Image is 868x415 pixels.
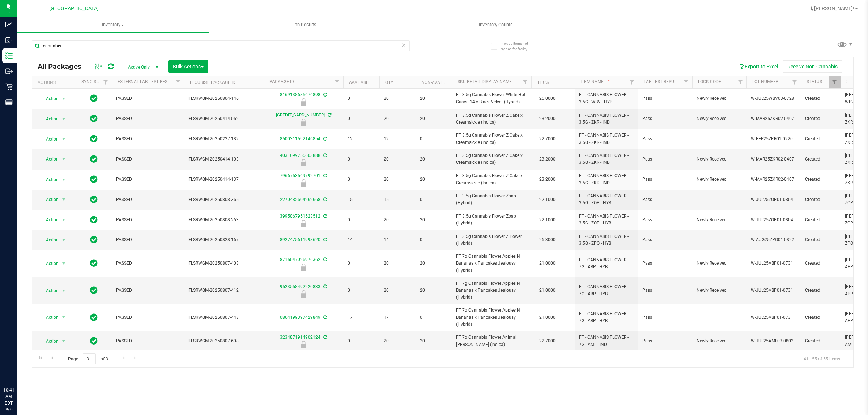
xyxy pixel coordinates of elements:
span: W-MAR25ZKR02-0407 [751,176,796,183]
span: Pass [642,115,688,122]
span: select [59,312,68,322]
span: FT - CANNABIS FLOWER - 3.5G - ZKR - IND [579,132,634,146]
span: Pass [642,156,688,163]
span: 20 [384,115,411,122]
span: 23.2000 [536,114,559,124]
a: Filter [519,76,531,88]
span: Created [805,176,836,183]
span: FT - CANNABIS FLOWER - 3.5G - ZPO - HYB [579,233,634,247]
p: 10:41 AM EDT [3,387,14,406]
span: 20 [384,156,411,163]
span: Sync from Compliance System [322,173,327,178]
span: PASSED [116,217,180,223]
span: Sync from Compliance System [322,315,327,320]
div: Actions [38,80,73,85]
a: [CREDIT_CARD_NUMBER] [276,112,325,117]
span: Created [805,156,836,163]
span: Action [39,336,59,346]
span: W-JUL25ZOP01-0804 [751,196,796,203]
span: 0 [420,314,447,321]
span: select [59,134,68,144]
a: Lab Test Result [644,79,678,84]
span: FT - CANNABIS FLOWER - 7G - ABP - HYB [579,283,634,297]
span: FT - CANNABIS FLOWER - 3.5G - ZKR - IND [579,112,634,126]
a: 8927475611998620 [280,237,320,242]
span: FLSRWGM-20250804-146 [188,95,259,102]
span: PASSED [116,287,180,294]
span: Pass [642,95,688,102]
span: Pass [642,338,688,345]
span: Action [39,114,59,124]
span: W-MAR25ZKR02-0407 [751,156,796,163]
a: Go to the previous page [47,353,57,363]
span: Sync from Compliance System [322,335,327,340]
div: Newly Received [263,290,344,298]
span: In Sync [90,235,98,245]
span: 0 [420,236,447,243]
span: 20 [420,95,447,102]
span: select [59,286,68,296]
inline-svg: Retail [5,83,13,90]
span: 26.3000 [536,235,559,245]
span: PASSED [116,260,180,267]
span: W-AUG25ZPO01-0822 [751,236,796,243]
a: Filter [100,76,112,88]
span: Newly Received [697,287,742,294]
span: 20 [420,260,447,267]
a: Available [349,80,371,85]
span: FT 3.5g Cannabis Flower Zoap (Hybrid) [456,213,527,227]
inline-svg: Outbound [5,68,13,75]
span: FT 3.5g Cannabis Flower White Hot Guava 14 x Black Velvet (Hybrid) [456,91,527,105]
span: Created [805,115,836,122]
span: 0 [348,217,375,223]
span: 23.2000 [536,154,559,164]
span: 15 [384,196,411,203]
a: 7966753569792701 [280,173,320,178]
span: In Sync [90,114,98,124]
button: Bulk Actions [168,60,208,73]
a: Non-Available [421,80,454,85]
span: 20 [420,287,447,294]
span: FLSRWGM-20250414-052 [188,115,259,122]
span: 20 [420,156,447,163]
span: W-MAR25ZKR02-0407 [751,115,796,122]
span: FLSRWGM-20250828-167 [188,236,259,243]
inline-svg: Inventory [5,52,13,59]
span: FLSRWGM-20250807-443 [188,314,259,321]
a: Flourish Package ID [190,80,235,85]
span: Newly Received [697,217,742,223]
span: In Sync [90,93,98,103]
span: PASSED [116,196,180,203]
div: Newly Received [263,220,344,227]
span: FT - CANNABIS FLOWER - 3.5G - WBV - HYB [579,91,634,105]
span: select [59,154,68,164]
span: In Sync [90,154,98,164]
span: 0 [348,338,375,345]
span: FT - CANNABIS FLOWER - 7G - ABP - HYB [579,257,634,270]
span: Newly Received [697,156,742,163]
span: W-JUL25ZOP01-0804 [751,217,796,223]
span: Pass [642,287,688,294]
span: 20 [420,338,447,345]
span: 20 [384,176,411,183]
span: W-JUL25ABP01-0731 [751,314,796,321]
span: Action [39,194,59,205]
div: Newly Received [263,341,344,348]
span: W-JUL25ABP01-0731 [751,287,796,294]
button: Receive Non-Cannabis [783,60,842,73]
span: FT 3.5g Cannabis Flower Z Power (Hybrid) [456,233,527,247]
span: Action [39,175,59,185]
span: select [59,175,68,185]
span: FT - CANNABIS FLOWER - 3.5G - ZOP - HYB [579,193,634,206]
span: W-FEB25ZKR01-0220 [751,136,796,142]
a: Inventory [17,17,209,33]
input: Search Package ID, Item Name, SKU, Lot or Part Number... [32,40,410,51]
span: Created [805,314,836,321]
span: 0 [348,95,375,102]
span: 0 [348,115,375,122]
span: Sync from Compliance System [322,237,327,242]
a: Status [807,79,822,84]
span: Pass [642,176,688,183]
span: Inventory [17,22,209,28]
span: FLSRWGM-20250808-365 [188,196,259,203]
